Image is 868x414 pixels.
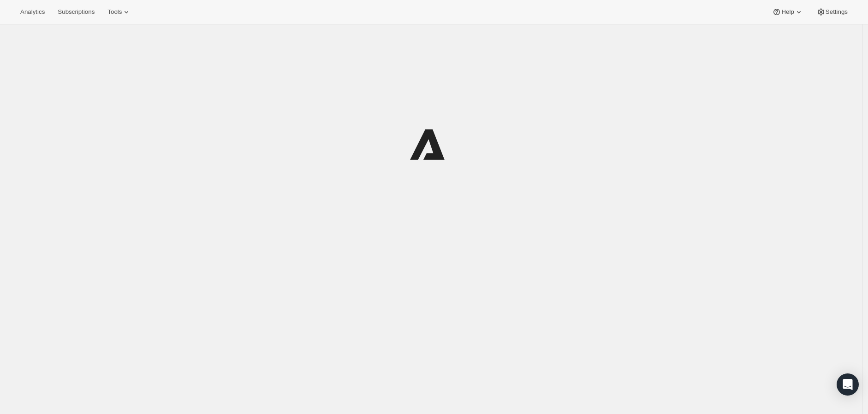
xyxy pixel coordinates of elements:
button: Help [767,6,809,18]
div: Open Intercom Messenger [837,373,859,396]
button: Settings [811,6,853,18]
span: Help [781,8,794,16]
span: Subscriptions [58,8,95,16]
span: Analytics [20,8,45,16]
span: Tools [107,8,122,16]
button: Subscriptions [52,6,100,18]
button: Tools [102,6,137,18]
span: Settings [826,8,848,16]
button: Analytics [15,6,50,18]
